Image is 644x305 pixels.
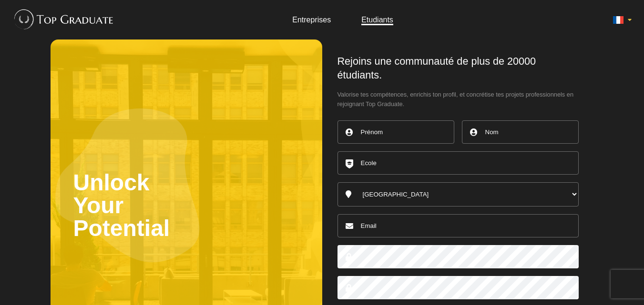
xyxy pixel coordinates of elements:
a: Etudiants [361,16,393,24]
a: Entreprises [292,16,331,24]
input: Ecole [337,151,579,175]
h1: Rejoins une communauté de plus de 20000 étudiants. [337,55,579,82]
input: Email [337,214,579,237]
img: Top Graduate [10,5,114,33]
input: Prénom [337,120,454,144]
span: Valorise tes compétences, enrichis ton profil, et concrétise tes projets professionnels en rejoig... [337,90,579,109]
input: Nom [462,120,579,144]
